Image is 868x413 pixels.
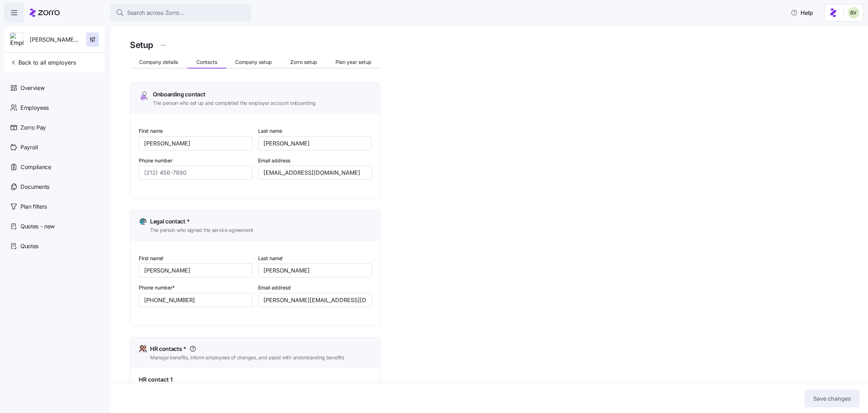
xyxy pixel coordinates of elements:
span: Overview [20,84,44,92]
span: Help [791,8,813,17]
a: Quotes - new [4,216,105,236]
label: Email address [258,157,290,164]
span: Compliance [20,163,51,172]
span: Company details [139,60,178,65]
button: Back to all employers [7,55,79,70]
img: 676487ef2089eb4995defdc85707b4f5 [848,7,859,18]
input: (212) 456-7890 [139,166,252,180]
button: Search across Zorro... [110,4,251,21]
span: Save changes [813,394,851,403]
span: Manage benefits, inform employees of changes, and assist with understanding benefits [150,354,344,361]
span: Back to all employers [10,58,76,67]
span: Search across Zorro... [127,8,184,17]
input: Type last name [258,263,372,277]
a: Plan filters [4,197,105,216]
input: Type first name [139,263,252,277]
label: First name [139,255,165,262]
a: Zorro Pay [4,118,105,137]
span: Company setup [235,60,272,65]
span: Documents [20,182,49,191]
img: Employer logo [10,33,24,47]
span: Quotes [20,242,38,251]
label: Last name [258,127,282,135]
label: Phone number [139,157,172,164]
span: Onboarding contact [153,90,205,99]
a: Payroll [4,137,105,157]
input: (212) 456-7890 [139,293,252,307]
span: Quotes - new [20,222,55,231]
a: Employees [4,98,105,118]
span: Employees [20,103,49,112]
label: Last name [258,255,285,262]
span: Contacts [196,60,217,65]
span: Payroll [20,143,38,152]
a: Documents [4,177,105,197]
h1: Setup [130,40,153,50]
span: Plan filters [20,202,47,211]
label: First name [139,127,163,135]
button: Help [785,6,819,20]
span: Plan year setup [335,60,371,65]
span: The person who signed the service agreement [150,227,253,234]
input: Type last name [258,136,372,150]
span: Zorro Pay [20,123,46,132]
span: The person who set up and completed the employer account onboarding [153,100,315,107]
input: Type first name [139,136,252,150]
label: Phone number* [139,284,175,292]
label: Email address [258,284,293,292]
a: Quotes [4,236,105,256]
span: Zorro setup [290,60,317,65]
span: Legal contact * [150,217,190,226]
a: Overview [4,78,105,98]
input: Type email address [258,293,372,307]
input: Type email address [258,166,372,180]
a: Compliance [4,157,105,177]
span: HR contact 1 [139,375,173,384]
span: HR contacts * [150,345,186,353]
button: Save changes [805,390,860,407]
span: [PERSON_NAME] Development Corporation [30,35,81,44]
